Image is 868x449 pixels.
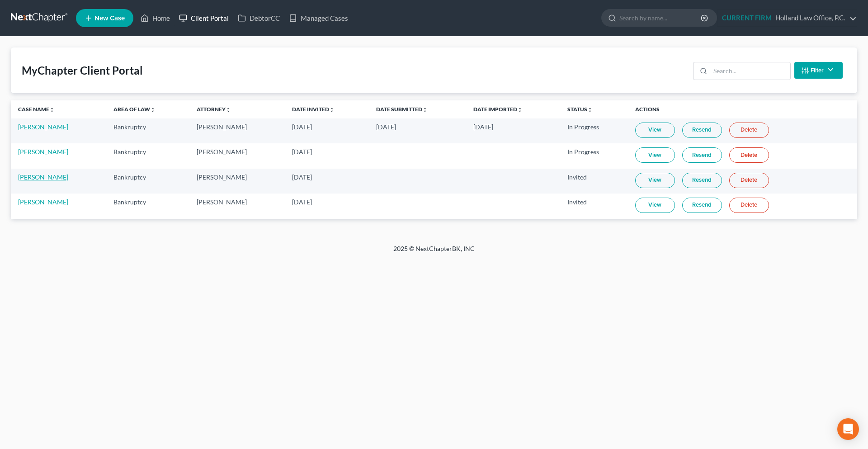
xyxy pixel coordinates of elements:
[176,244,692,260] div: 2025 © NextChapterBK, INC
[106,118,189,143] td: Bankruptcy
[113,106,156,113] a: Area of Lawunfold_more
[560,169,628,194] td: Invited
[635,198,675,213] a: View
[682,198,722,213] a: Resend
[794,62,843,79] button: Filter
[175,10,233,26] a: Client Portal
[635,147,675,163] a: View
[682,147,722,163] a: Resend
[473,123,493,131] span: [DATE]
[729,123,769,138] a: Delete
[729,198,769,213] a: Delete
[18,148,68,156] a: [PERSON_NAME]
[150,107,156,113] i: unfold_more
[722,14,772,22] strong: CURRENT FIRM
[567,106,593,113] a: Statusunfold_more
[560,118,628,143] td: In Progress
[619,9,702,26] input: Search by name...
[284,10,353,26] a: Managed Cases
[517,107,523,113] i: unfold_more
[189,143,285,168] td: [PERSON_NAME]
[560,194,628,218] td: Invited
[18,198,68,206] a: [PERSON_NAME]
[376,106,428,113] a: Date Submittedunfold_more
[292,123,312,131] span: [DATE]
[292,173,312,181] span: [DATE]
[717,10,857,26] a: CURRENT FIRMHolland Law Office, P.C.
[292,148,312,156] span: [DATE]
[106,143,189,168] td: Bankruptcy
[292,106,335,113] a: Date Invitedunfold_more
[422,107,428,113] i: unfold_more
[226,107,231,113] i: unfold_more
[106,194,189,218] td: Bankruptcy
[22,63,143,78] div: MyChapter Client Portal
[189,169,285,194] td: [PERSON_NAME]
[682,123,722,138] a: Resend
[292,198,312,206] span: [DATE]
[710,62,790,80] input: Search...
[635,173,675,188] a: View
[560,143,628,168] td: In Progress
[189,194,285,218] td: [PERSON_NAME]
[329,107,335,113] i: unfold_more
[682,173,722,188] a: Resend
[233,10,284,26] a: DebtorCC
[635,123,675,138] a: View
[18,173,68,181] a: [PERSON_NAME]
[18,123,68,131] a: [PERSON_NAME]
[628,100,857,118] th: Actions
[587,107,593,113] i: unfold_more
[197,106,231,113] a: Attorneyunfold_more
[94,15,125,22] span: New Case
[189,118,285,143] td: [PERSON_NAME]
[376,123,396,131] span: [DATE]
[49,107,55,113] i: unfold_more
[729,147,769,163] a: Delete
[729,173,769,188] a: Delete
[473,106,523,113] a: Date Importedunfold_more
[106,169,189,194] td: Bankruptcy
[136,10,175,26] a: Home
[837,418,859,440] div: Open Intercom Messenger
[18,106,55,113] a: Case Nameunfold_more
